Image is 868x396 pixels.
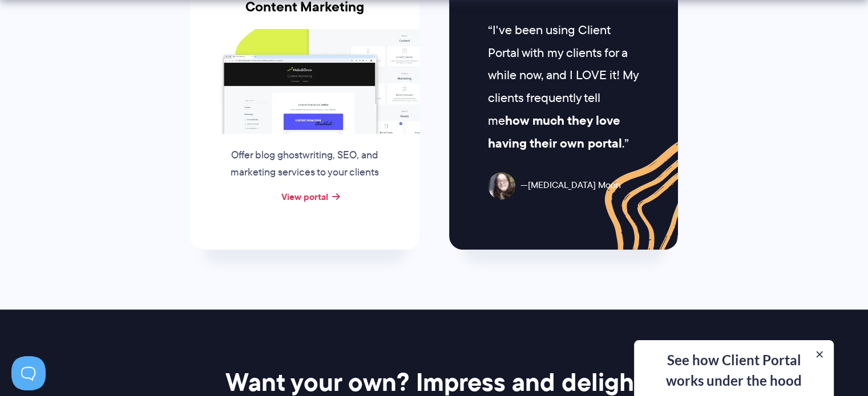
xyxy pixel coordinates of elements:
strong: how much they love having their own portal [488,111,622,153]
iframe: Toggle Customer Support [11,356,46,390]
a: View portal [281,190,328,203]
p: I've been using Client Portal with my clients for a while now, and I LOVE it! My clients frequent... [488,19,639,155]
span: [MEDICAL_DATA] Moon [520,177,621,194]
p: Offer blog ghostwriting, SEO, and marketing services to your clients [218,147,391,181]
